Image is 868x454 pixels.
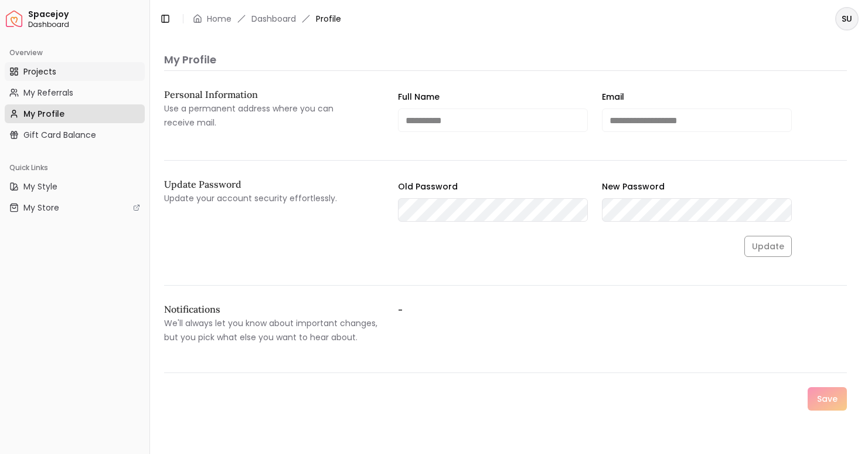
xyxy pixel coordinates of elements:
div: Overview [5,43,145,62]
h2: Update Password [164,179,379,189]
span: Profile [316,13,341,25]
span: Spacejoy [28,9,145,20]
span: My Style [23,181,57,192]
span: Projects [23,66,56,77]
a: My Store [5,198,145,217]
label: Full Name [398,91,440,103]
span: Gift Card Balance [23,129,96,141]
h2: Notifications [164,304,379,314]
button: SU [835,7,859,31]
label: - [398,304,613,344]
span: My Profile [23,108,64,120]
label: New Password [602,181,665,192]
a: My Style [5,177,145,196]
label: Old Password [398,181,458,192]
p: We'll always let you know about important changes, but you pick what else you want to hear about. [164,316,379,344]
img: Spacejoy Logo [6,11,22,27]
a: Projects [5,62,145,81]
h2: Personal Information [164,90,379,99]
a: My Referrals [5,83,145,102]
p: Use a permanent address where you can receive mail. [164,101,379,130]
a: My Profile [5,104,145,123]
span: My Store [23,202,59,214]
div: Quick Links [5,158,145,177]
span: My Referrals [23,87,73,99]
span: SU [836,8,857,29]
nav: breadcrumb [193,13,341,25]
p: Update your account security effortlessly. [164,191,379,205]
a: Home [207,13,232,25]
p: My Profile [164,52,847,68]
span: Dashboard [28,20,145,29]
a: Gift Card Balance [5,126,145,144]
a: Spacejoy [6,11,22,27]
label: Email [602,91,624,103]
a: Dashboard [251,13,296,25]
